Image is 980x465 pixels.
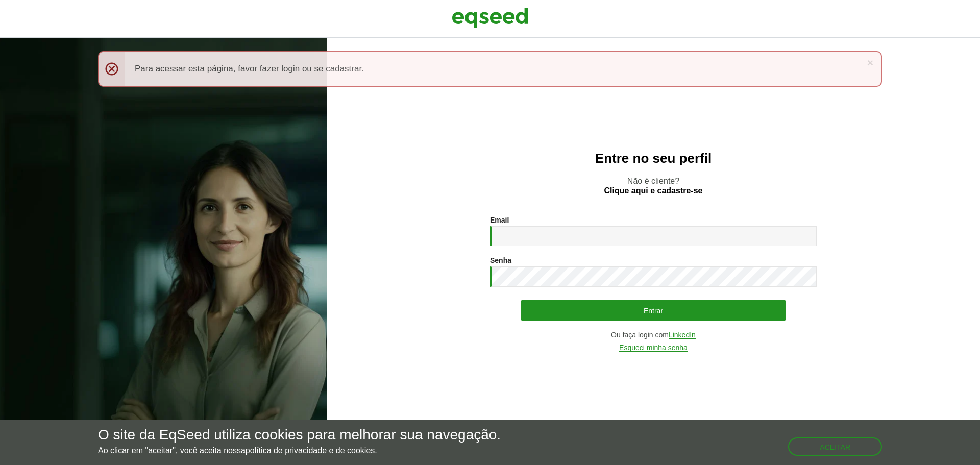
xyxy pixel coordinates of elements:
a: LinkedIn [669,331,696,339]
a: Clique aqui e cadastre-se [604,187,703,195]
h5: O site da EqSeed utiliza cookies para melhorar sua navegação. [98,427,501,443]
div: Ou faça login com [490,331,817,339]
img: EqSeed Logo [452,5,528,31]
div: Para acessar esta página, favor fazer login ou se cadastrar. [98,51,882,87]
a: Esqueci minha senha [619,344,688,352]
a: política de privacidade e de cookies [246,447,375,455]
p: Ao clicar em "aceitar", você aceita nossa . [98,446,501,455]
label: Email [490,216,509,224]
h2: Entre no seu perfil [347,151,960,166]
p: Não é cliente? [347,176,960,195]
a: × [867,57,873,68]
button: Aceitar [788,437,882,456]
button: Entrar [521,300,786,321]
label: Senha [490,257,511,264]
